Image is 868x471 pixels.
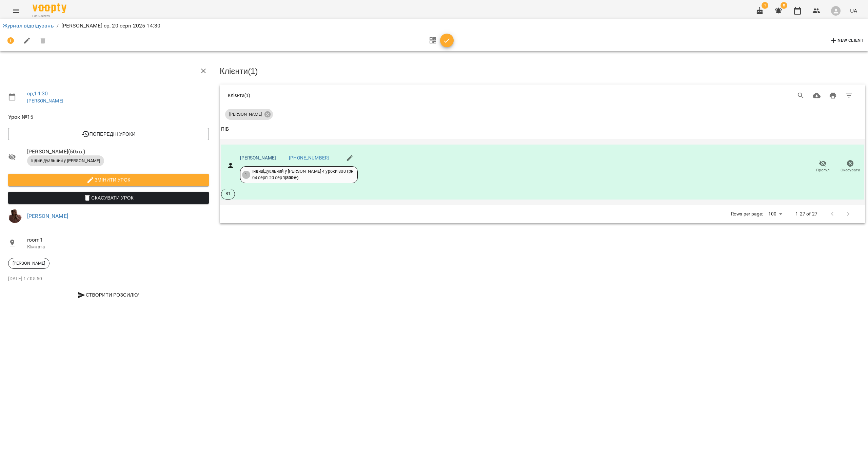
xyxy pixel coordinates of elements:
a: [PERSON_NAME] [240,155,276,161]
span: [PERSON_NAME] [225,111,266,117]
span: Змінити урок [14,176,203,184]
div: Table Toolbar [220,84,865,106]
button: Search [793,88,809,104]
span: New Client [830,37,864,45]
div: [PERSON_NAME] [225,109,273,120]
div: ПІБ [221,125,229,133]
button: Скасувати Урок [8,192,209,204]
span: ПІБ [221,125,864,133]
a: [PERSON_NAME] [27,98,63,103]
a: [PERSON_NAME] [27,213,68,219]
div: 100 [766,209,785,219]
span: Скасувати [841,167,860,173]
button: Фільтр [841,88,857,104]
span: [PERSON_NAME] ( 50 хв. ) [27,148,209,156]
p: [PERSON_NAME] ср, 20 серп 2025 14:30 [61,22,160,30]
span: Індивідуальний у [PERSON_NAME] [27,158,104,164]
li: / [57,22,59,30]
a: [PHONE_NUMBER] [289,155,329,161]
b: ( 800 ₴ ) [285,175,298,180]
span: Прогул [816,167,830,173]
div: Індивідуальний у [PERSON_NAME] 4 уроки 800 грн 04 серп - 20 серп [252,168,354,181]
a: ср , 14:30 [27,90,48,97]
button: New Client [828,35,865,46]
span: UA [850,7,857,14]
span: room1 [27,236,209,244]
span: 1 [762,2,768,9]
img: Voopty Logo [33,3,66,13]
div: [PERSON_NAME] [8,258,50,269]
button: Друк [825,88,841,104]
span: B1 [221,191,235,197]
div: 1 [242,171,250,179]
p: Кімната [27,244,209,250]
span: 8 [781,2,787,9]
button: Завантажити CSV [809,88,825,104]
div: Sort [221,125,229,133]
button: Створити розсилку [8,289,209,301]
div: Клієнти ( 1 ) [228,92,521,99]
p: [DATE] 17:05:50 [8,276,209,282]
button: Menu [8,3,24,19]
button: Попередні уроки [8,128,209,140]
button: Прогул [809,157,836,176]
button: Скасувати [836,157,864,176]
span: [PERSON_NAME] [8,260,49,266]
span: Попередні уроки [14,130,203,138]
button: Змінити урок [8,174,209,186]
p: 1-27 of 27 [795,211,817,218]
a: Журнал відвідувань [3,22,54,29]
span: Створити розсилку [11,291,206,299]
h3: Клієнти ( 1 ) [220,67,865,76]
span: Урок №15 [8,113,209,121]
img: 3c9324ac2b6f4726937e6d6256b13e9c.jpeg [8,209,22,223]
p: Rows per page: [731,211,763,218]
nav: breadcrumb [3,22,865,30]
span: For Business [33,14,66,18]
span: Скасувати Урок [14,194,203,202]
button: UA [847,4,860,17]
